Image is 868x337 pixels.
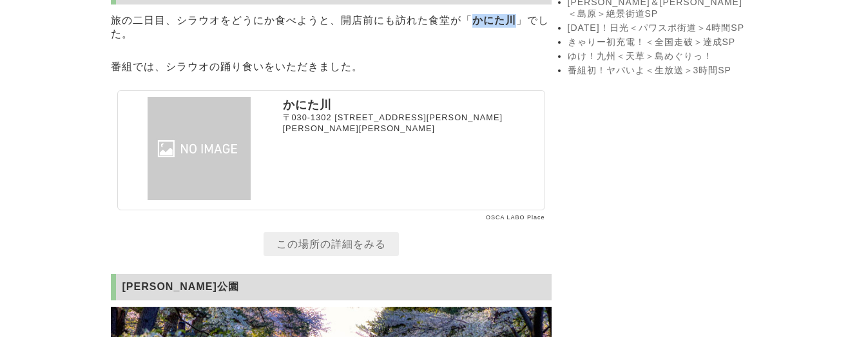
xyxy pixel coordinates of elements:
[111,274,552,300] h2: [PERSON_NAME]公園
[568,51,748,62] a: ゆけ！九州＜天草＞島めぐりっ！
[111,11,552,44] p: 旅の二日目、シラウオをどうにか食べようと、開店前にも訪れた食堂が「 」でした。
[472,15,516,26] strong: かにた川
[264,232,399,256] a: この場所の詳細をみる
[283,113,503,133] span: [STREET_ADDRESS][PERSON_NAME][PERSON_NAME][PERSON_NAME]
[568,37,748,48] a: きゃりー初充電！＜全国走破＞達成SP
[486,214,545,221] a: OSCA LABO Place
[111,57,552,77] p: 番組では、シラウオの踊り食いをいただきました。
[283,113,332,122] span: 〒030-1302
[568,23,748,34] a: [DATE]！日光＜パワスポ街道＞4時間SP
[122,97,276,200] img: かにた川
[283,97,541,113] p: かにた川
[568,65,748,77] a: 番組初！ヤバいよ＜生放送＞3時間SP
